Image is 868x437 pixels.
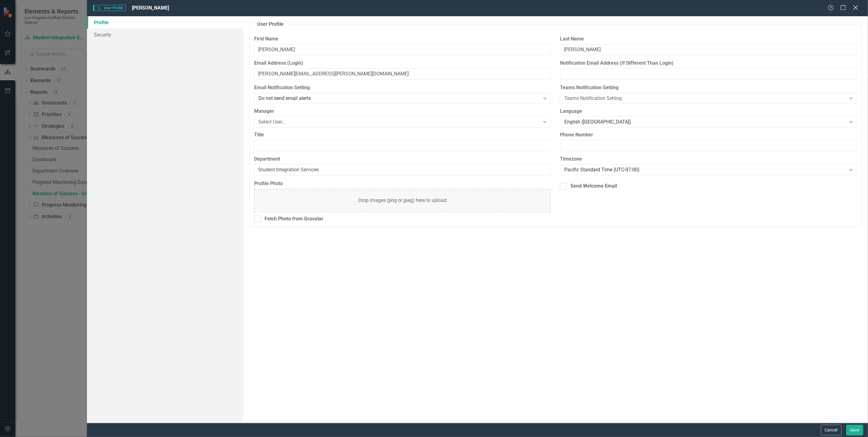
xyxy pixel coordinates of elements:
[254,84,551,91] label: Email Notification Setting
[560,84,857,91] label: Teams Notification Setting
[564,166,846,173] div: Pacific Standard Time (UTC-07:00)
[560,131,857,139] label: Phone Number
[87,16,243,28] a: Profile
[570,183,617,190] div: Send Welcome Email
[93,5,126,11] span: User Profile
[258,118,540,125] div: Select User...
[254,60,551,67] label: Email Address (Login)
[564,118,846,125] div: English ([GEOGRAPHIC_DATA])
[265,215,323,222] div: Fetch Photo from Gravatar
[846,425,863,435] button: Save
[254,156,551,163] label: Department
[564,95,846,102] div: Teams Notification Setting
[132,5,169,11] span: [PERSON_NAME]
[254,131,551,139] label: Title
[254,180,551,187] label: Profile Photo
[560,156,857,163] label: Timezone
[560,60,857,67] label: Notification Email Address (If Different Than Login)
[821,425,842,435] button: Cancel
[258,95,540,102] div: Do not send email alerts
[254,108,551,115] label: Manager
[560,36,857,43] label: Last Name
[87,28,243,41] a: Security
[560,108,857,115] label: Language
[358,197,447,204] div: Drop images (png or jpeg) here to upload
[254,21,287,28] legend: User Profile
[254,36,551,43] label: First Name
